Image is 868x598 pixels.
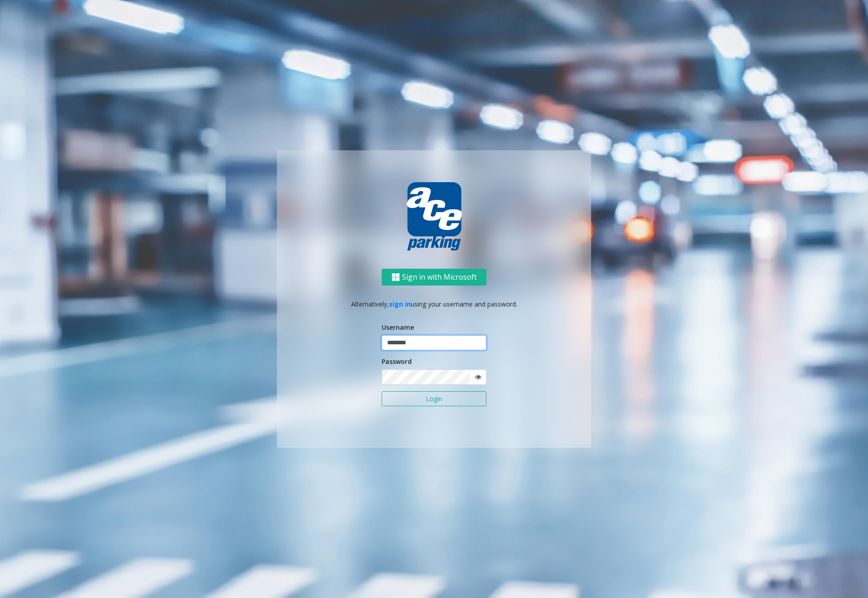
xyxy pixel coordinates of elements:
[382,357,412,366] label: Password
[382,391,486,407] button: Login
[382,322,414,332] label: Username
[389,300,411,308] a: sign in
[382,269,486,286] button: Sign in with Microsoft
[286,299,582,309] p: Alternatively, using your username and password.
